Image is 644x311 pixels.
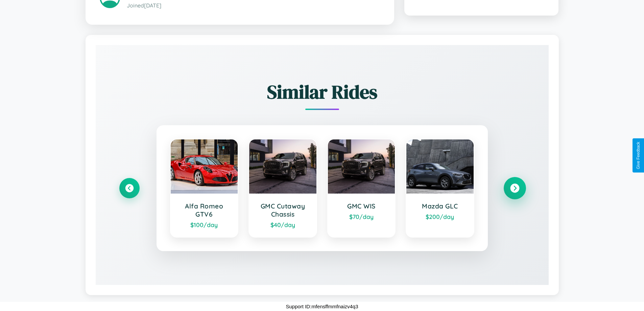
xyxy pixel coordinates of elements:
a: Alfa Romeo GTV6$100/day [170,139,239,238]
p: Support ID: mfensffmmfnaizv4q3 [286,302,358,311]
a: Mazda GLC$200/day [406,139,474,238]
h3: GMC WIS [335,202,388,210]
div: Give Feedback [636,142,641,169]
h3: GMC Cutaway Chassis [256,202,310,218]
div: $ 70 /day [335,213,388,220]
h2: Similar Rides [119,79,525,105]
h3: Mazda GLC [413,202,467,210]
p: Joined [DATE] [127,1,380,10]
a: GMC WIS$70/day [327,139,396,238]
div: $ 100 /day [177,221,231,228]
div: $ 200 /day [413,213,467,220]
div: $ 40 /day [256,221,310,228]
a: GMC Cutaway Chassis$40/day [248,139,317,238]
h3: Alfa Romeo GTV6 [177,202,231,218]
